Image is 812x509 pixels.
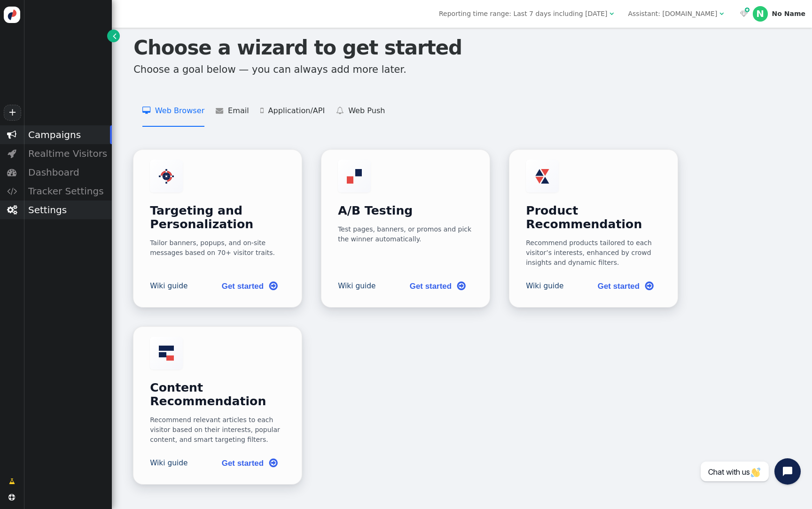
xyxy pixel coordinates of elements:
[347,169,362,184] img: ab.svg
[4,105,21,121] a: +
[23,182,112,201] div: Tracker Settings
[338,281,375,292] a: Wiki guide
[628,9,717,19] div: Assistant: [DOMAIN_NAME]
[535,169,550,184] img: products_recom.svg
[526,204,661,231] h3: Product Recommendation
[526,281,563,292] a: Wiki guide
[338,204,473,218] h3: A/B Testing
[738,9,749,19] a:  
[745,6,750,14] span: 
[260,95,325,127] li: Application/API
[526,238,661,268] div: Recommend products tailored to each visitor’s interests, enhanced by crowd insights and dynamic f...
[645,279,653,293] span: 
[7,205,17,215] span: 
[740,10,748,17] span: 
[336,107,348,114] span: 
[23,144,112,163] div: Realtime Visitors
[214,276,285,296] a: Get started
[23,201,112,219] div: Settings
[772,10,805,18] div: No Name
[113,31,117,41] span: 
[8,149,16,158] span: 
[159,346,174,361] img: articles_recom.svg
[439,10,607,17] span: Reporting time range: Last 7 days including [DATE]
[338,224,473,244] div: Test pages, banners, or promos and pick the winner automatically.
[150,238,285,258] div: Tailor banners, popups, and on-site messages based on 70+ visitor traits.
[216,95,249,127] li: Email
[457,279,465,293] span: 
[4,7,20,23] img: logo-icon.svg
[150,281,187,292] a: Wiki guide
[2,473,22,490] a: 
[402,276,473,296] a: Get started
[214,453,285,473] a: Get started
[142,95,204,127] li: Web Browser
[150,381,285,409] h3: Content Recommendation
[609,10,614,17] span: 
[23,163,112,182] div: Dashboard
[260,107,268,114] span: 
[133,62,800,77] p: Choose a goal below — you can always add more later.
[7,186,17,196] span: 
[7,130,16,139] span: 
[753,6,768,21] div: N
[8,494,15,501] span: 
[159,169,174,184] img: actions.svg
[216,107,228,114] span: 
[150,458,187,469] a: Wiki guide
[336,95,385,127] li: Web Push
[133,33,800,62] h1: Choose a wizard to get started
[107,30,120,42] a: 
[590,276,661,296] a: Get started
[142,107,155,114] span: 
[9,477,15,486] span: 
[7,168,16,177] span: 
[269,279,277,293] span: 
[150,415,285,445] div: Recommend relevant articles to each visitor based on their interests, popular content, and smart ...
[269,456,277,470] span: 
[23,125,112,144] div: Campaigns
[150,204,285,231] h3: Targeting and Personalization
[719,10,724,17] span: 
